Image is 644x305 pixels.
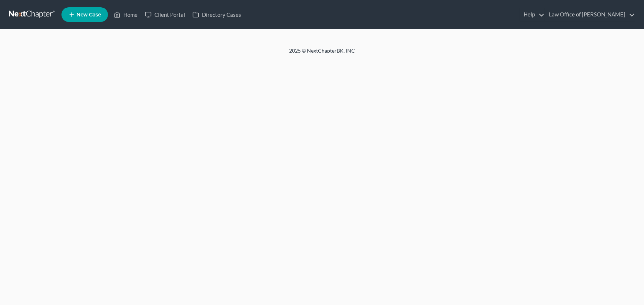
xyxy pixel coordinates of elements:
a: Help [520,8,544,21]
a: Directory Cases [189,8,245,21]
div: 2025 © NextChapterBK, INC [113,47,531,60]
a: Client Portal [141,8,189,21]
a: Law Office of [PERSON_NAME] [545,8,635,21]
a: Home [110,8,141,21]
new-legal-case-button: New Case [61,7,108,22]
